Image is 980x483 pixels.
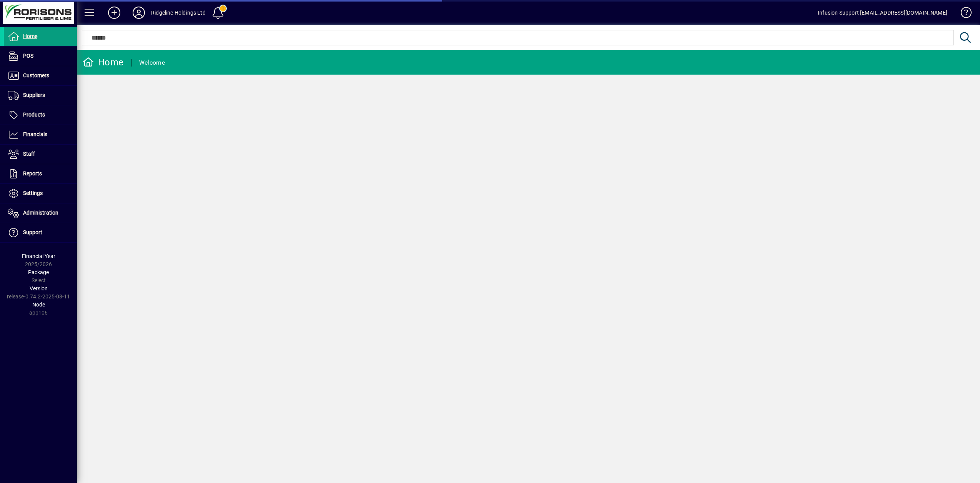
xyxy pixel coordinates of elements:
[83,56,123,68] div: Home
[23,33,37,39] span: Home
[23,112,45,118] span: Products
[4,203,77,223] a: Administration
[4,184,77,203] a: Settings
[30,285,48,291] span: Version
[4,223,77,242] a: Support
[4,47,77,66] a: POS
[23,131,47,137] span: Financials
[23,190,43,196] span: Settings
[23,210,58,216] span: Administration
[4,164,77,183] a: Reports
[23,92,45,98] span: Suppliers
[32,301,45,308] span: Node
[4,105,77,125] a: Products
[22,253,55,259] span: Financial Year
[4,145,77,164] a: Staff
[23,72,49,78] span: Customers
[23,151,35,157] span: Staff
[818,7,947,19] div: Infusion Support [EMAIL_ADDRESS][DOMAIN_NAME]
[4,125,77,144] a: Financials
[23,229,42,235] span: Support
[23,53,33,59] span: POS
[23,170,42,177] span: Reports
[139,57,165,69] div: Welcome
[955,2,970,27] a: Knowledge Base
[126,6,151,20] button: Profile
[151,7,206,19] div: Ridgeline Holdings Ltd
[28,269,49,275] span: Package
[4,66,77,85] a: Customers
[102,6,126,20] button: Add
[4,86,77,105] a: Suppliers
